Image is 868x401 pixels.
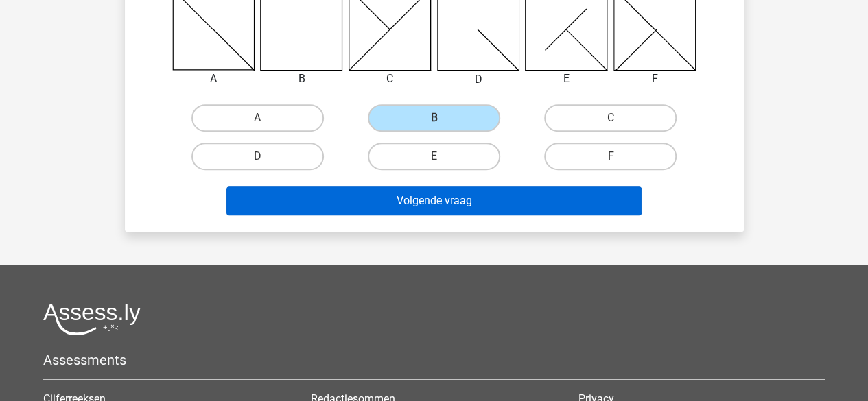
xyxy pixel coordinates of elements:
label: C [544,104,677,132]
label: F [544,143,677,170]
label: B [368,104,500,132]
button: Volgende vraag [226,186,642,215]
div: F [603,71,707,87]
label: D [191,143,324,170]
h5: Assessments [43,352,825,368]
label: A [191,104,324,132]
div: D [427,71,530,88]
div: C [338,71,442,87]
div: E [515,71,618,87]
div: B [250,71,353,87]
img: Assessly logo [43,303,141,335]
label: E [368,143,500,170]
div: A [162,71,266,87]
